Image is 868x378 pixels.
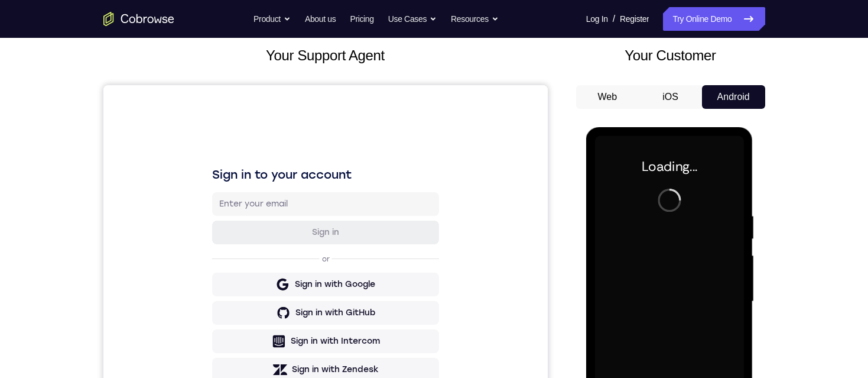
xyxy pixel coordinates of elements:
[216,169,229,179] p: or
[109,188,336,211] button: Sign in with Google
[388,7,437,31] button: Use Cases
[116,113,329,125] input: Enter your email
[350,7,373,31] a: Pricing
[305,7,336,31] a: About us
[253,7,291,31] button: Product
[586,7,608,31] a: Log In
[103,45,548,66] h2: Your Support Agent
[109,244,336,268] button: Sign in with Intercom
[192,222,272,234] div: Sign in with GitHub
[639,85,702,109] button: iOS
[109,306,336,315] p: Don't have an account?
[702,85,765,109] button: Android
[188,279,275,290] div: Sign in with Zendesk
[109,273,336,296] button: Sign in with Zendesk
[187,250,277,262] div: Sign in with Intercom
[191,193,272,205] div: Sign in with Google
[451,7,499,31] button: Resources
[200,306,284,315] a: Create a new account
[576,85,639,109] button: Web
[109,135,336,159] button: Sign in
[109,216,336,240] button: Sign in with GitHub
[613,12,615,26] span: /
[576,45,765,66] h2: Your Customer
[103,12,174,26] a: Go to the home page
[620,7,649,31] a: Register
[663,7,765,31] a: Try Online Demo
